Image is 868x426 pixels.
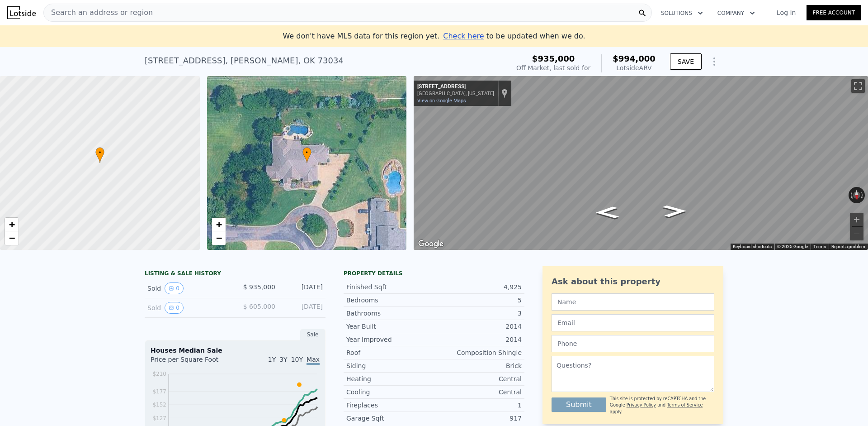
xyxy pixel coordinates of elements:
a: Show location on map [501,88,508,98]
span: • [302,148,311,157]
div: [DATE] [283,302,323,314]
div: Brick [434,361,522,370]
div: [STREET_ADDRESS] , [PERSON_NAME] , OK 73034 [145,54,344,67]
span: − [9,232,15,244]
div: 4,925 [434,282,522,292]
button: Zoom in [850,213,863,226]
button: SAVE [670,53,702,70]
div: • [95,147,104,163]
div: Composition Shingle [434,348,522,357]
div: 1 [434,401,522,410]
div: LISTING & SALE HISTORY [145,270,325,279]
span: 1Y [268,356,276,363]
path: Go West, E Waterloo Rd [653,202,697,220]
a: Log In [766,8,807,17]
button: View historical data [165,302,184,314]
button: Company [710,5,762,21]
div: Sold [147,302,228,314]
a: Open this area in Google Maps (opens a new window) [416,238,446,250]
div: Bathrooms [346,309,434,318]
span: + [9,219,15,230]
input: Name [552,293,714,311]
div: 2014 [434,322,522,331]
span: $935,000 [532,54,575,63]
div: Central [434,388,522,397]
div: Year Improved [346,335,434,344]
div: [GEOGRAPHIC_DATA], [US_STATE] [417,91,494,96]
span: + [216,219,222,230]
div: 917 [434,414,522,423]
button: Show Options [705,53,723,71]
a: Zoom in [5,218,19,231]
img: Lotside [7,6,36,19]
span: $ 935,000 [243,283,275,291]
button: Reset the view [853,187,860,204]
span: $994,000 [613,54,656,63]
a: Privacy Policy [627,402,656,407]
span: 10Y [291,356,303,363]
div: Sold [147,282,228,294]
span: Search an address or region [44,7,153,18]
button: Submit [552,397,606,412]
div: [STREET_ADDRESS] [417,83,494,91]
div: Ask about this property [552,275,714,288]
tspan: $210 [152,371,166,377]
button: Solutions [654,5,710,21]
div: to be updated when we do. [443,31,585,42]
div: We don't have MLS data for this region yet. [283,31,585,42]
div: Price per Square Foot [151,355,235,369]
span: − [216,232,222,244]
input: Phone [552,335,714,352]
div: Property details [344,270,524,277]
path: Go East, E Waterloo Rd [585,203,629,221]
div: Central [434,374,522,383]
div: This site is protected by reCAPTCHA and the Google and apply. [610,396,714,415]
a: Report a problem [831,244,865,249]
tspan: $177 [152,388,166,395]
a: Zoom out [5,231,19,245]
div: Lotside ARV [613,63,656,72]
span: $ 605,000 [243,303,275,310]
div: Map [414,76,868,250]
a: Terms of Service [667,402,703,407]
div: 3 [434,309,522,318]
div: Siding [346,361,434,370]
div: Garage Sqft [346,414,434,423]
button: Rotate clockwise [860,187,865,203]
button: Keyboard shortcuts [733,244,772,250]
div: Finished Sqft [346,282,434,292]
div: • [302,147,311,163]
div: Off Market, last sold for [516,63,590,72]
div: Sale [300,329,325,340]
tspan: $127 [152,415,166,421]
div: [DATE] [283,282,323,294]
span: © 2025 Google [777,244,808,249]
span: Max [307,356,320,365]
a: Free Account [807,5,861,20]
span: • [95,148,104,157]
button: Zoom out [850,227,863,240]
input: Email [552,314,714,331]
button: Rotate counterclockwise [849,187,854,203]
a: Zoom in [212,218,226,231]
div: Roof [346,348,434,357]
button: View historical data [165,282,184,294]
span: 3Y [279,356,287,363]
div: Houses Median Sale [151,346,320,355]
a: Terms (opens in new tab) [813,244,826,249]
tspan: $152 [152,402,166,408]
a: View on Google Maps [417,98,466,104]
span: Check here [443,32,484,40]
img: Google [416,238,446,250]
div: Heating [346,374,434,383]
div: 2014 [434,335,522,344]
a: Zoom out [212,231,226,245]
button: Toggle fullscreen view [851,79,865,93]
div: Fireplaces [346,401,434,410]
div: Year Built [346,322,434,331]
div: Bedrooms [346,296,434,305]
div: Street View [414,76,868,250]
div: Cooling [346,388,434,397]
div: 5 [434,296,522,305]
